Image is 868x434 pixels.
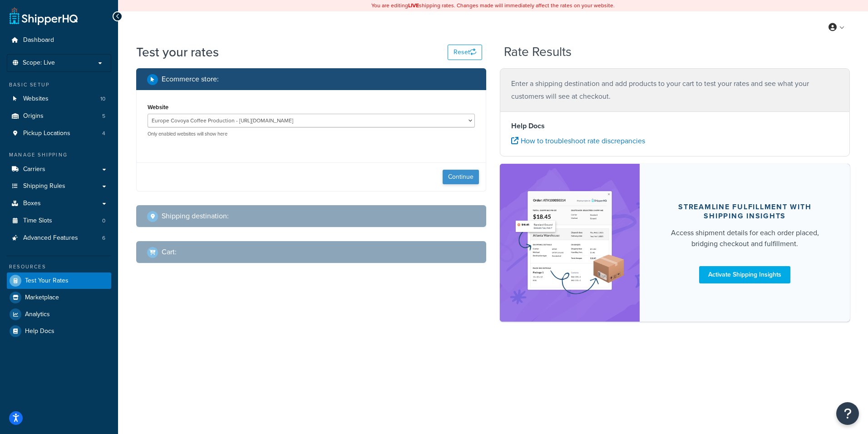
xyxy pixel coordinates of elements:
[7,323,111,339] a: Help Docs
[102,130,105,137] span: 4
[836,402,859,425] button: Open Resource Center
[7,108,111,125] a: Origins5
[23,112,44,120] span: Origins
[7,32,111,49] a: Dashboard
[7,91,111,107] a: Websites10
[162,212,229,220] h2: Shipping destination :
[23,166,45,173] span: Carriers
[162,75,219,83] h2: Ecommerce store :
[513,177,626,308] img: feature-image-si-e24932ea9b9fcd0ff835db86be1ff8d589347e8876e1638d903ea230a36726be.png
[25,294,59,302] span: Marketplace
[7,125,111,142] a: Pickup Locations4
[7,151,111,159] div: Manage Shipping
[408,1,419,10] b: LIVE
[136,43,219,61] h1: Test your rates
[661,202,828,221] div: Streamline Fulfillment with Shipping Insights
[23,95,49,103] span: Websites
[23,217,52,225] span: Time Slots
[7,230,111,247] a: Advanced Features6
[23,182,65,190] span: Shipping Rules
[7,161,111,178] a: Carriers
[7,125,111,142] li: Pickup Locations
[7,212,111,229] a: Time Slots0
[102,112,105,120] span: 5
[102,217,105,225] span: 0
[7,289,111,306] a: Marketplace
[699,266,790,283] a: Activate Shipping Insights
[7,178,111,195] a: Shipping Rules
[504,45,572,59] h2: Rate Results
[511,136,645,146] a: How to troubleshoot rate discrepancies
[148,131,475,137] p: Only enabled websites will show here
[23,234,78,242] span: Advanced Features
[7,263,111,271] div: Resources
[102,234,105,242] span: 6
[7,108,111,125] li: Origins
[7,230,111,247] li: Advanced Features
[448,45,482,60] button: Reset
[7,81,111,89] div: Basic Setup
[7,195,111,212] a: Boxes
[511,77,838,103] p: Enter a shipping destination and add products to your cart to test your rates and see what your c...
[25,277,69,285] span: Test Your Rates
[511,121,838,131] h4: Help Docs
[443,170,479,184] button: Continue
[162,248,177,256] h2: Cart :
[148,104,168,111] label: Website
[23,200,41,207] span: Boxes
[661,227,828,249] div: Access shipment details for each order placed, bridging checkout and fulfillment.
[7,91,111,107] li: Websites
[7,212,111,229] li: Time Slots
[23,130,70,137] span: Pickup Locations
[23,59,55,67] span: Scope: Live
[100,95,105,103] span: 10
[7,306,111,323] a: Analytics
[7,273,111,289] a: Test Your Rates
[25,311,50,318] span: Analytics
[25,328,54,335] span: Help Docs
[23,36,54,44] span: Dashboard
